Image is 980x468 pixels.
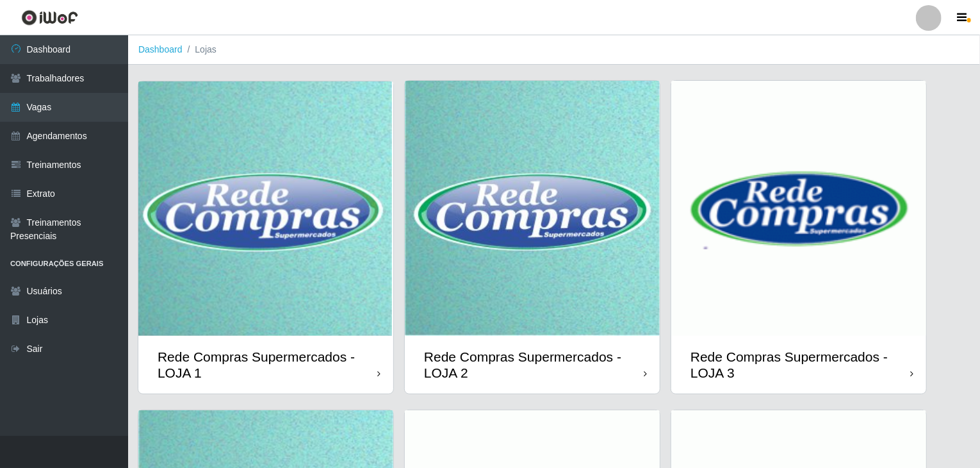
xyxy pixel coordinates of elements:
[138,44,183,54] a: Dashboard
[138,81,393,394] a: Rede Compras Supermercados - LOJA 1
[671,81,926,394] a: Rede Compras Supermercados - LOJA 3
[424,349,644,381] div: Rede Compras Supermercados - LOJA 2
[138,81,393,336] img: cardImg
[128,35,980,65] nav: breadcrumb
[671,81,926,336] img: cardImg
[405,81,660,394] a: Rede Compras Supermercados - LOJA 2
[183,43,216,56] li: Lojas
[690,349,910,381] div: Rede Compras Supermercados - LOJA 3
[21,10,78,26] img: CoreUI Logo
[158,349,377,381] div: Rede Compras Supermercados - LOJA 1
[405,81,660,336] img: cardImg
